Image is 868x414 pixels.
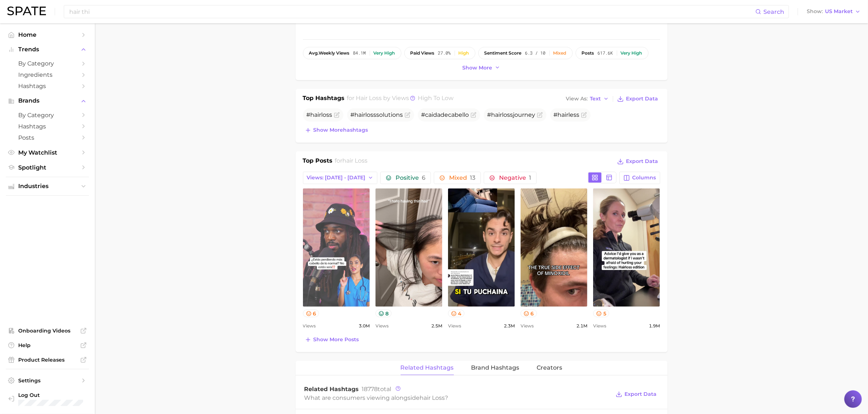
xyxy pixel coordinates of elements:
div: Mixed [553,51,567,56]
span: Show more hashtags [314,127,368,133]
a: by Category [6,110,89,121]
span: Creators [537,365,563,371]
span: by Category [18,112,77,119]
button: Export Data [614,389,658,399]
abbr: average [309,50,319,56]
span: Columns [632,175,656,181]
span: Spotlight [18,164,77,171]
span: Onboarding Videos [18,327,77,334]
button: ShowUS Market [805,7,863,16]
span: Trends [18,46,77,53]
button: 6 [303,310,319,317]
span: 1 [529,174,531,181]
button: Trends [6,44,89,55]
span: Related Hashtags [401,365,454,371]
button: avg.weekly views84.1mVery high [303,47,401,59]
a: Home [6,29,89,40]
span: # [307,111,332,118]
span: View As [566,97,588,101]
span: Search [763,8,784,15]
span: Hashtags [18,123,77,130]
button: posts617.6kVery high [576,47,649,59]
button: Flag as miscategorized or irrelevant [581,112,587,118]
span: 617.6k [598,51,613,56]
button: 8 [375,310,392,317]
a: Ingredients [6,69,89,80]
span: by Category [18,60,77,67]
span: Export Data [626,158,658,164]
button: Columns [619,172,660,184]
span: Text [590,97,601,101]
button: 5 [593,310,609,317]
span: hair loss [420,394,445,401]
span: Industries [18,183,77,190]
a: Hashtags [6,121,89,132]
span: posts [582,51,594,56]
button: Show morehashtags [303,125,370,135]
a: Help [6,340,89,351]
a: Settings [6,375,89,386]
span: Hashtags [18,83,77,89]
span: US Market [825,9,853,13]
button: View AsText [564,94,611,104]
span: Views [593,322,606,330]
span: 1.9m [649,322,660,330]
span: Export Data [626,96,658,102]
span: 2.5m [431,322,442,330]
span: Export Data [625,391,657,397]
span: Show [807,9,823,13]
span: 6 [422,174,425,181]
button: 4 [448,310,465,317]
span: 2.1m [576,322,587,330]
span: Ingredients [18,71,77,78]
span: weekly views [309,51,350,56]
button: Flag as miscategorized or irrelevant [334,112,340,118]
span: Brands [18,97,77,104]
button: 6 [521,310,537,317]
span: Mixed [449,175,475,181]
button: Industries [6,181,89,192]
span: sentiment score [484,51,522,56]
button: Show more posts [303,335,361,345]
h2: for [335,156,367,167]
span: loss [366,111,377,118]
span: Views [521,322,534,330]
h2: for by Views [347,94,454,104]
span: 27.0% [438,51,451,56]
span: hair [355,111,366,118]
span: Show more posts [314,337,359,343]
a: Hashtags [6,80,89,92]
a: Product Releases [6,354,89,365]
span: Posts [18,134,77,141]
span: Views [448,322,461,330]
span: loss [502,111,513,118]
div: Very high [374,51,395,56]
span: # journey [487,111,536,118]
span: Product Releases [18,357,77,363]
span: Brand Hashtags [471,365,519,371]
div: What are consumers viewing alongside ? [304,393,611,403]
span: Views: [DATE] - [DATE] [307,175,366,181]
span: high to low [418,95,454,101]
span: # less [554,111,580,118]
a: Log out. Currently logged in with e-mail michelle.ng@mavbeautybrands.com. [6,390,89,409]
button: Views: [DATE] - [DATE] [303,172,378,184]
button: Export Data [615,94,660,104]
div: Very high [621,51,642,56]
span: paid views [410,51,435,56]
button: Flag as miscategorized or irrelevant [405,112,410,118]
button: Flag as miscategorized or irrelevant [537,112,543,118]
span: My Watchlist [18,149,77,156]
span: Views [303,322,316,330]
span: Negative [499,175,531,181]
input: Search here for a brand, industry, or ingredient [69,5,755,18]
span: hair loss [356,95,382,101]
a: My Watchlist [6,147,89,158]
span: 13 [470,174,475,181]
span: 18778 [362,386,378,393]
span: Settings [18,377,77,384]
button: Export Data [615,156,660,167]
span: 6.3 / 10 [525,51,546,56]
button: Show more [461,63,502,73]
span: 2.3m [504,322,515,330]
